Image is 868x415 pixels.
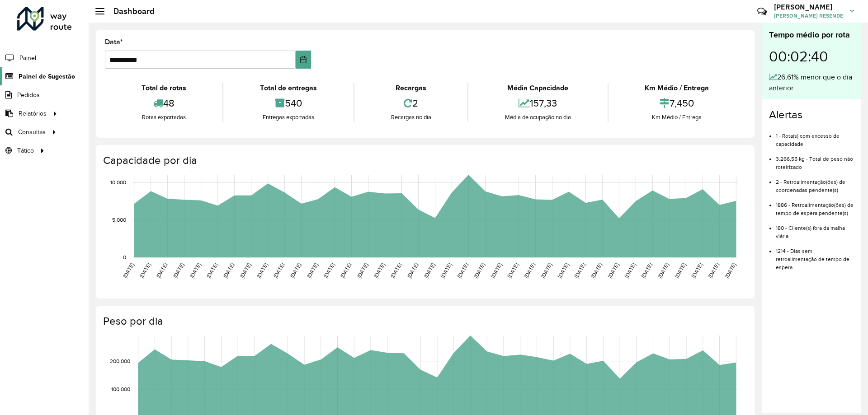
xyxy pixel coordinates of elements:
[322,262,335,279] text: [DATE]
[226,83,351,93] div: Total de entregas
[357,93,465,113] div: 2
[155,262,168,279] text: [DATE]
[357,113,465,122] div: Recargas no dia
[19,72,75,81] span: Painel de Sugestão
[674,262,687,279] text: [DATE]
[110,179,126,185] text: 10,000
[506,262,519,279] text: [DATE]
[123,254,126,260] text: 0
[389,262,402,279] text: [DATE]
[357,83,465,93] div: Recargas
[226,93,351,113] div: 540
[406,262,419,279] text: [DATE]
[272,262,285,279] text: [DATE]
[752,2,772,21] a: Contato Rápido
[339,262,352,279] text: [DATE]
[103,154,745,167] h4: Capacidade por dia
[107,93,220,113] div: 48
[776,217,854,240] li: 180 - Cliente(s) fora da malha viária
[776,125,854,148] li: 1 - Rota(s) com excesso de capacidade
[471,113,605,122] div: Média de ocupação no dia
[774,3,843,11] h3: [PERSON_NAME]
[473,262,486,279] text: [DATE]
[769,29,854,41] div: Tempo médio por rota
[423,262,436,279] text: [DATE]
[103,315,745,328] h4: Peso por dia
[110,358,130,364] text: 200,000
[724,262,737,279] text: [DATE]
[776,171,854,194] li: 2 - Retroalimentação(ões) de coordenadas pendente(s)
[17,146,34,155] span: Tático
[657,262,670,279] text: [DATE]
[289,262,302,279] text: [DATE]
[769,108,854,121] h4: Alertas
[356,262,369,279] text: [DATE]
[189,262,202,279] text: [DATE]
[239,262,252,279] text: [DATE]
[690,262,703,279] text: [DATE]
[523,262,536,279] text: [DATE]
[573,262,586,279] text: [DATE]
[456,262,469,279] text: [DATE]
[306,262,319,279] text: [DATE]
[138,262,151,279] text: [DATE]
[540,262,553,279] text: [DATE]
[776,148,854,171] li: 3.266,55 kg - Total de peso não roteirizado
[590,262,603,279] text: [DATE]
[471,83,605,93] div: Média Capacidade
[222,262,235,279] text: [DATE]
[19,53,36,63] span: Painel
[111,386,130,392] text: 100,000
[17,90,40,100] span: Pedidos
[623,262,637,279] text: [DATE]
[122,262,135,279] text: [DATE]
[611,113,743,122] div: Km Médio / Entrega
[776,240,854,271] li: 1214 - Dias sem retroalimentação de tempo de espera
[205,262,218,279] text: [DATE]
[18,127,46,137] span: Consultas
[172,262,185,279] text: [DATE]
[769,41,854,72] div: 00:02:40
[557,262,570,279] text: [DATE]
[107,113,220,122] div: Rotas exportadas
[774,12,843,20] span: [PERSON_NAME] RESENDE
[105,37,123,47] label: Data
[611,93,743,113] div: 7,450
[776,194,854,217] li: 1886 - Retroalimentação(ões) de tempo de espera pendente(s)
[226,113,351,122] div: Entregas exportadas
[490,262,503,279] text: [DATE]
[471,93,605,113] div: 157,33
[769,72,854,93] div: 26,61% menor que o dia anterior
[107,83,220,93] div: Total de rotas
[296,51,311,69] button: Choose Date
[439,262,453,279] text: [DATE]
[707,262,720,279] text: [DATE]
[640,262,653,279] text: [DATE]
[611,83,743,93] div: Km Médio / Entrega
[104,6,155,16] h2: Dashboard
[19,109,47,118] span: Relatórios
[112,217,126,223] text: 5,000
[373,262,386,279] text: [DATE]
[607,262,620,279] text: [DATE]
[255,262,269,279] text: [DATE]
